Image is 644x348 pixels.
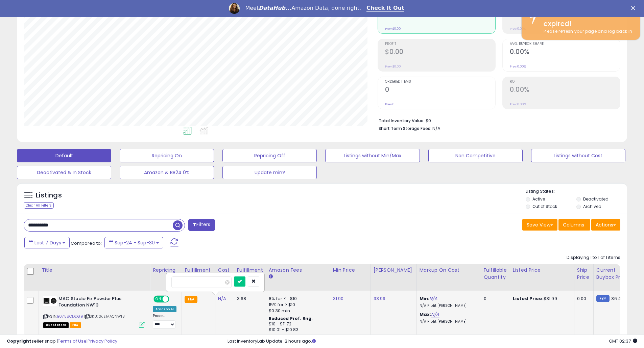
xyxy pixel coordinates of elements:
span: 36.43 [611,295,624,302]
button: Actions [591,219,620,231]
span: Profit [385,42,495,46]
a: Check It Out [366,5,404,12]
div: Amazon AI [153,306,176,312]
div: seller snap | | [7,338,117,345]
div: Clear All Filters [24,202,54,209]
div: Close [631,6,638,10]
th: The percentage added to the cost of goods (COGS) that forms the calculator for Min & Max prices. [416,264,481,291]
p: Listing States: [526,188,627,195]
div: Listed Price [513,267,571,274]
button: Save View [522,219,557,231]
span: | SKU: SusMACNW13 [84,314,125,319]
a: 33.99 [374,295,386,302]
div: Displaying 1 to 1 of 1 items [567,255,620,261]
button: Default [17,149,111,162]
button: Listings without Cost [531,149,625,162]
small: FBA [185,296,197,303]
h2: 0 [385,86,495,95]
h5: Listings [36,191,62,200]
a: N/A [218,295,226,302]
div: Cost [218,267,231,274]
span: Last 7 Days [34,239,61,246]
small: Prev: 0.00% [510,64,526,69]
small: Prev: $0.00 [385,27,401,31]
div: 3.68 [237,296,261,302]
small: Prev: 0 [385,102,395,106]
small: FBM [596,295,610,302]
li: $0 [379,116,615,124]
label: Active [532,196,545,202]
b: Total Inventory Value: [379,118,425,124]
span: Ordered Items [385,80,495,84]
div: Preset: [153,314,176,329]
div: 8% for <= $10 [269,296,325,302]
strong: Copyright [7,338,31,344]
div: $0.30 min [269,308,325,314]
b: Min: [420,295,430,302]
small: Prev: 0.00% [510,27,526,31]
h2: $0.00 [385,48,495,57]
button: Sep-24 - Sep-30 [104,237,163,248]
div: 0.00 [577,296,588,302]
button: Columns [558,219,590,231]
a: N/A [429,295,437,302]
span: 2025-10-12 02:37 GMT [609,338,637,344]
button: Non Competitive [428,149,523,162]
p: N/A Profit [PERSON_NAME] [420,303,476,308]
a: Privacy Policy [88,338,117,344]
span: All listings that are currently out of stock and unavailable for purchase on Amazon [43,322,69,328]
div: Repricing [153,267,179,274]
b: Short Term Storage Fees: [379,126,431,131]
button: Repricing On [120,149,214,162]
div: Fulfillment Cost [237,267,263,281]
span: Columns [563,221,584,228]
span: ROI [510,80,620,84]
a: B0758CDDG9 [57,314,83,319]
div: Fulfillable Quantity [484,267,507,281]
button: Last 7 Days [24,237,70,248]
button: Amazon & BB24 0% [120,166,214,179]
div: Fulfillment [185,267,212,274]
button: Repricing Off [222,149,317,162]
div: 15% for > $10 [269,302,325,308]
button: Deactivated & In Stock [17,166,111,179]
img: 31hb28RgmoL._SL40_.jpg [43,296,57,306]
button: Filters [188,219,215,231]
div: Your session has expired! [539,9,635,28]
div: $31.99 [513,296,569,302]
div: $10 - $11.72 [269,321,325,327]
label: Archived [583,204,601,209]
span: ON [154,296,163,302]
div: Current Buybox Price [596,267,631,281]
div: Min Price [333,267,368,274]
div: Title [42,267,147,274]
div: Meet Amazon Data, done right. [245,5,361,11]
i: DataHub... [259,5,291,11]
b: MAC Studio Fix Powder Plus Foundation NW13 [58,296,141,310]
span: Sep-24 - Sep-30 [115,239,155,246]
label: Deactivated [583,196,609,202]
b: Max: [420,311,431,318]
button: Update min? [222,166,317,179]
small: Prev: $0.00 [385,64,401,69]
a: N/A [431,311,439,318]
div: Ship Price [577,267,591,281]
img: Profile image for Georgie [229,3,240,14]
label: Out of Stock [532,204,557,209]
span: Compared to: [71,240,102,246]
a: 31.90 [333,295,344,302]
h2: 0.00% [510,86,620,95]
div: Amazon Fees [269,267,327,274]
span: N/A [432,125,440,132]
button: Listings without Min/Max [325,149,420,162]
div: Please refresh your page and log back in [539,28,635,35]
span: FBA [70,322,81,328]
div: [PERSON_NAME] [374,267,414,274]
div: 0 [484,296,505,302]
span: OFF [168,296,179,302]
h2: 0.00% [510,48,620,57]
div: $10.01 - $10.83 [269,327,325,333]
small: Prev: 0.00% [510,102,526,106]
a: Terms of Use [58,338,87,344]
div: Last InventoryLab Update: 2 hours ago. [228,338,637,345]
